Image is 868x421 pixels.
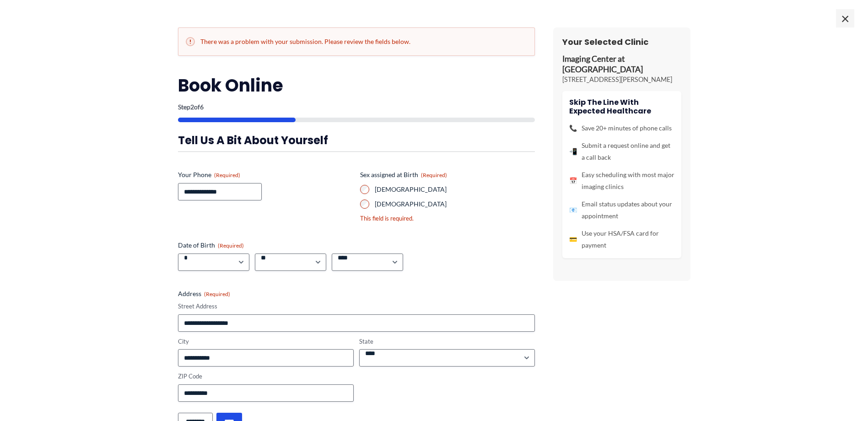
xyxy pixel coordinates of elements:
[569,146,577,157] span: 📲
[421,172,447,178] span: (Required)
[569,122,674,134] li: Save 20+ minutes of phone calls
[186,37,527,46] h2: There was a problem with your submission. Please review the fields below.
[836,9,854,27] span: ×
[562,75,681,84] p: [STREET_ADDRESS][PERSON_NAME]
[562,37,681,47] h3: Your Selected Clinic
[569,198,674,222] li: Email status updates about your appointment
[200,103,204,111] span: 6
[375,200,535,209] label: [DEMOGRAPHIC_DATA]
[178,372,354,381] label: ZIP Code
[178,289,230,298] legend: Address
[360,170,447,179] legend: Sex assigned at Birth
[190,103,194,111] span: 2
[178,170,353,179] label: Your Phone
[569,227,674,251] li: Use your HSA/FSA card for payment
[569,122,577,134] span: 📞
[569,140,674,163] li: Submit a request online and get a call back
[204,291,230,297] span: (Required)
[178,337,354,346] label: City
[360,214,535,223] div: This field is required.
[562,54,681,75] p: Imaging Center at [GEOGRAPHIC_DATA]
[569,204,577,216] span: 📧
[569,169,674,193] li: Easy scheduling with most major imaging clinics
[218,242,244,249] span: (Required)
[569,233,577,245] span: 💳
[178,133,535,147] h3: Tell us a bit about yourself
[359,337,535,346] label: State
[214,172,240,178] span: (Required)
[178,74,535,97] h2: Book Online
[375,185,535,194] label: [DEMOGRAPHIC_DATA]
[178,241,244,250] legend: Date of Birth
[569,175,577,187] span: 📅
[569,98,674,115] h4: Skip the line with Expected Healthcare
[178,302,535,311] label: Street Address
[178,104,535,110] p: Step of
